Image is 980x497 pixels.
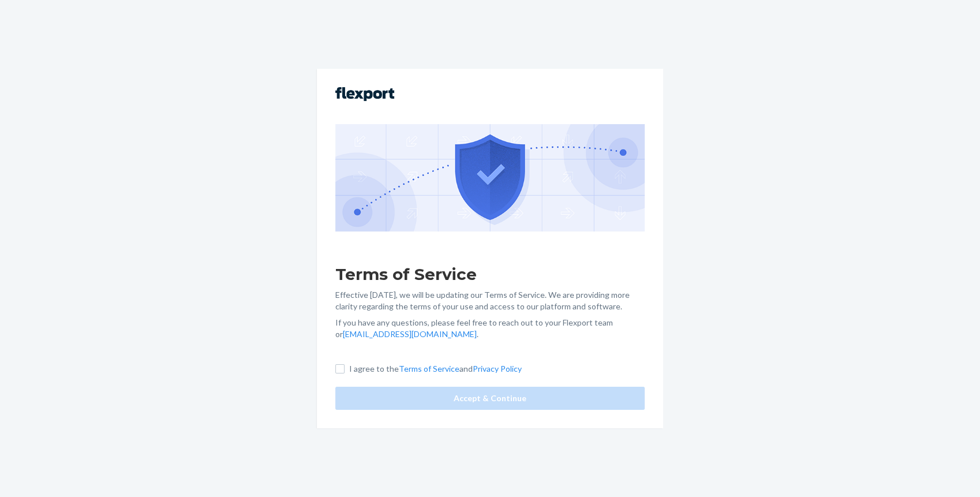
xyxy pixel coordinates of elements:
p: If you have any questions, please feel free to reach out to your Flexport team or . [335,317,645,340]
img: GDPR Compliance [335,124,645,231]
h1: Terms of Service [335,264,645,285]
img: Flexport logo [335,87,394,101]
button: Accept & Continue [335,387,645,410]
a: Privacy Policy [473,364,522,373]
a: Terms of Service [399,364,459,373]
a: [EMAIL_ADDRESS][DOMAIN_NAME] [343,329,477,339]
input: I agree to theTerms of ServiceandPrivacy Policy [335,364,345,373]
p: Effective [DATE], we will be updating our Terms of Service. We are providing more clarity regardi... [335,289,645,312]
p: I agree to the and [349,363,522,375]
